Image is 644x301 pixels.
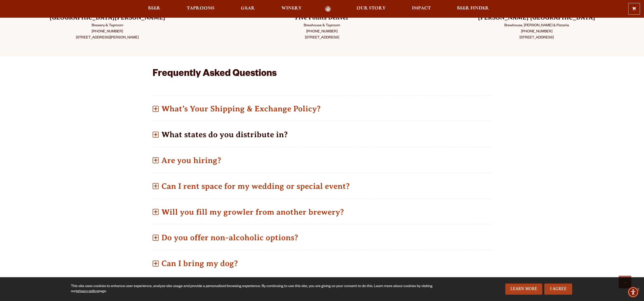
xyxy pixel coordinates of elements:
span: Impact [412,6,431,10]
a: I Agree [544,284,572,295]
div: This site uses cookies to enhance user experience, analyze site usage and provide a personalized ... [71,284,442,294]
p: What states do you distribute in? [153,126,492,144]
a: privacy policy [76,290,98,294]
p: Are you hiring? [153,151,492,169]
p: Brewhouse & Taproom [PHONE_NUMBER] [STREET_ADDRESS] [227,23,417,41]
p: Brewery & Taproom [PHONE_NUMBER] [STREET_ADDRESS][PERSON_NAME] [13,23,202,41]
a: Impact [409,6,434,12]
p: What’s Your Shipping & Exchange Policy? [153,100,492,118]
p: Do you offer non-alcoholic options? [153,229,492,247]
p: Will you fill my growler from another brewery? [153,203,492,221]
div: Accessibility Menu [628,287,639,298]
span: Taprooms [187,6,215,10]
span: Our Story [357,6,386,10]
p: Brewhouse, [PERSON_NAME] & Pizzeria [PHONE_NUMBER] [STREET_ADDRESS] [442,23,631,41]
p: Can I rent space for my wedding or special event? [153,177,492,195]
a: Our Story [353,6,389,12]
a: Gear [238,6,258,12]
p: Can I bring my dog? [153,254,492,272]
span: Beer [148,6,160,10]
a: Learn More [505,284,543,295]
a: Beer Finder [454,6,492,12]
span: Beer Finder [457,6,489,10]
a: Scroll to top [619,276,631,288]
span: Winery [281,6,302,10]
a: Odell Home [319,6,338,12]
a: Beer [145,6,164,12]
a: Winery [278,6,305,12]
a: Taprooms [183,6,218,12]
h2: Frequently Asked Questions [153,69,420,80]
span: Gear [241,6,255,10]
